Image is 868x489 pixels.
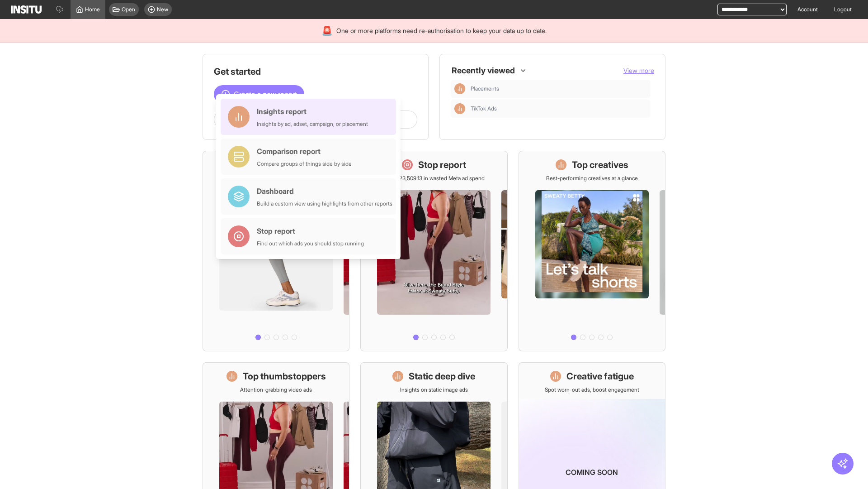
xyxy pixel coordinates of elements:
[519,151,665,351] a: Top creativesBest-performing creatives at a glance
[214,85,304,103] button: Create a new report
[257,120,368,128] div: Insights by ad, adset, campaign, or placement
[240,386,312,393] p: Attention-grabbing video ads
[471,105,497,112] span: TikTok Ads
[471,85,499,92] span: Placements
[546,175,638,182] p: Best-performing creatives at a glance
[383,175,485,182] p: Save £23,509.13 in wasted Meta ad spend
[471,105,647,112] span: TikTok Ads
[257,200,392,207] div: Build a custom view using highlights from other reports
[243,370,326,383] h1: Top thumbstoppers
[85,6,100,13] span: Home
[409,370,475,383] h1: Static deep dive
[257,160,352,168] div: Compare groups of things side by side
[454,103,465,114] div: Insights
[623,67,654,74] span: View more
[400,386,468,393] p: Insights on static image ads
[336,26,547,35] span: One or more platforms need re-authorisation to keep your data up to date.
[257,146,352,157] div: Comparison report
[257,106,368,117] div: Insights report
[214,65,417,78] h1: Get started
[203,151,349,351] a: What's live nowSee all active ads instantly
[11,5,42,14] img: Logo
[360,151,507,351] a: Stop reportSave £23,509.13 in wasted Meta ad spend
[122,6,135,13] span: Open
[454,83,465,94] div: Insights
[321,24,333,37] div: 🚨
[257,240,364,247] div: Find out which ads you should stop running
[418,158,466,171] h1: Stop report
[157,6,168,13] span: New
[471,85,647,92] span: Placements
[234,89,297,100] span: Create a new report
[257,186,392,197] div: Dashboard
[623,66,654,75] button: View more
[572,158,628,171] h1: Top creatives
[257,225,364,236] div: Stop report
